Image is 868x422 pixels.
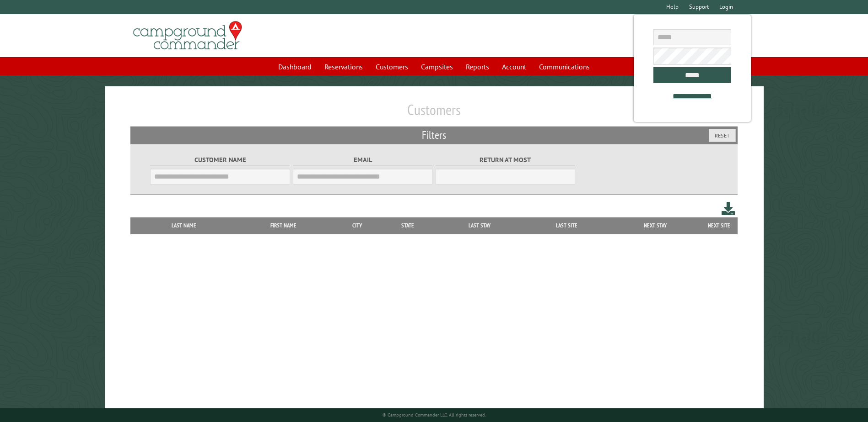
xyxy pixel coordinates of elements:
[135,217,232,234] th: Last Name
[334,217,380,234] th: City
[436,217,524,234] th: Last Stay
[722,200,735,217] a: Download this customer list (.csv)
[415,58,458,75] a: Campsites
[130,101,737,126] h1: Customers
[380,217,436,234] th: State
[130,18,245,53] img: Campground Commander
[701,217,738,234] th: Next Site
[319,58,368,75] a: Reservations
[232,217,334,234] th: First Name
[370,58,414,75] a: Customers
[150,155,290,165] label: Customer Name
[293,155,432,165] label: Email
[523,217,609,234] th: Last Site
[383,412,486,418] small: © Campground Commander LLC. All rights reserved.
[534,58,595,75] a: Communications
[709,129,736,142] button: Reset
[460,58,495,75] a: Reports
[436,155,575,165] label: Return at most
[496,58,532,75] a: Account
[273,58,317,75] a: Dashboard
[610,217,701,234] th: Next Stay
[130,127,737,144] h2: Filters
